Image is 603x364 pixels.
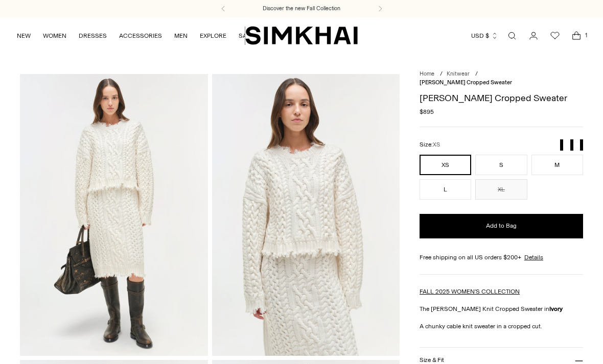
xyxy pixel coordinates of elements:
span: Add to Bag [486,222,517,230]
a: Home [420,70,434,77]
div: Free shipping on all US orders $200+ [420,253,583,262]
button: Add to Bag [420,214,583,238]
a: DRESSES [79,25,107,47]
button: M [531,155,583,175]
a: NEW [17,25,31,47]
strong: Ivory [549,305,563,312]
h1: [PERSON_NAME] Cropped Sweater [420,93,583,103]
span: [PERSON_NAME] Cropped Sweater [420,79,512,86]
p: The [PERSON_NAME] Knit Cropped Sweater in [420,304,583,313]
a: Open search modal [502,26,522,46]
a: ACCESSORIES [119,25,162,47]
a: Go to the account page [523,26,544,46]
div: / [475,70,478,79]
div: / [440,70,443,79]
nav: breadcrumbs [420,70,583,87]
a: WOMEN [43,25,66,47]
button: XL [475,179,527,200]
a: Discover the new Fall Collection [263,5,340,13]
button: L [420,179,471,200]
a: FALL 2025 WOMEN'S COLLECTION [420,288,520,295]
a: EXPLORE [200,25,226,47]
a: Knitwear [447,70,470,77]
a: SALE [239,25,254,47]
img: Felix Knit Cropped Sweater [20,74,208,355]
a: Open cart modal [566,26,587,46]
a: SIMKHAI [245,26,358,45]
a: MEN [174,25,188,47]
button: S [475,155,527,175]
label: Size: [420,140,440,150]
span: XS [433,141,440,148]
a: Wishlist [545,26,565,46]
h3: Size & Fit [420,357,444,363]
button: USD $ [471,25,498,47]
button: XS [420,155,471,175]
span: $895 [420,107,434,116]
p: A chunky cable knit sweater in a cropped cut. [420,322,583,331]
a: Details [524,253,543,262]
span: 1 [582,31,591,40]
img: Felix Knit Cropped Sweater [212,74,400,355]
